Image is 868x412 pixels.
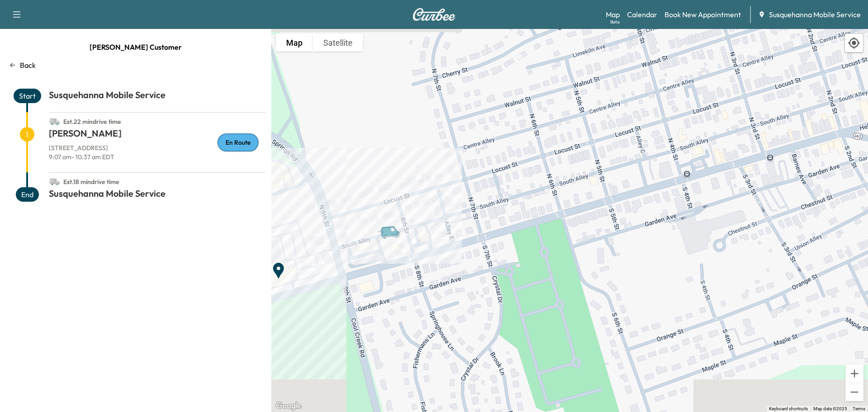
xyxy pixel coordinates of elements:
[665,9,741,20] a: Book New Appointment
[627,9,657,20] a: Calendar
[813,406,847,411] span: Map data ©2025
[313,33,363,52] button: Show satellite imagery
[16,187,39,202] span: End
[845,383,863,401] button: Zoom out
[217,133,259,152] div: En Route
[63,118,121,126] span: Est. 22 min drive time
[14,89,41,103] span: Start
[63,178,119,186] span: Est. 18 min drive time
[49,187,266,204] h1: Susquehanna Mobile Service
[769,406,808,412] button: Keyboard shortcuts
[269,257,288,275] gmp-advanced-marker: End Point
[769,9,861,20] span: Susquehanna Mobile Service
[274,400,303,412] a: Open this area in Google Maps (opens a new window)
[853,406,865,411] a: Terms (opens in new tab)
[49,152,266,161] p: 9:07 am - 10:37 am EDT
[20,60,36,71] p: Back
[844,33,863,52] div: Recenter map
[845,365,863,383] button: Zoom in
[49,89,266,105] h1: Susquehanna Mobile Service
[606,9,620,20] a: MapBeta
[377,216,408,232] gmp-advanced-marker: Van
[49,143,266,152] p: [STREET_ADDRESS]
[276,33,313,52] button: Show street map
[90,38,182,56] span: [PERSON_NAME] Customer
[49,127,266,143] h1: [PERSON_NAME]
[20,127,34,142] span: 1
[274,400,303,412] img: Google
[412,8,456,21] img: Curbee Logo
[610,19,620,25] div: Beta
